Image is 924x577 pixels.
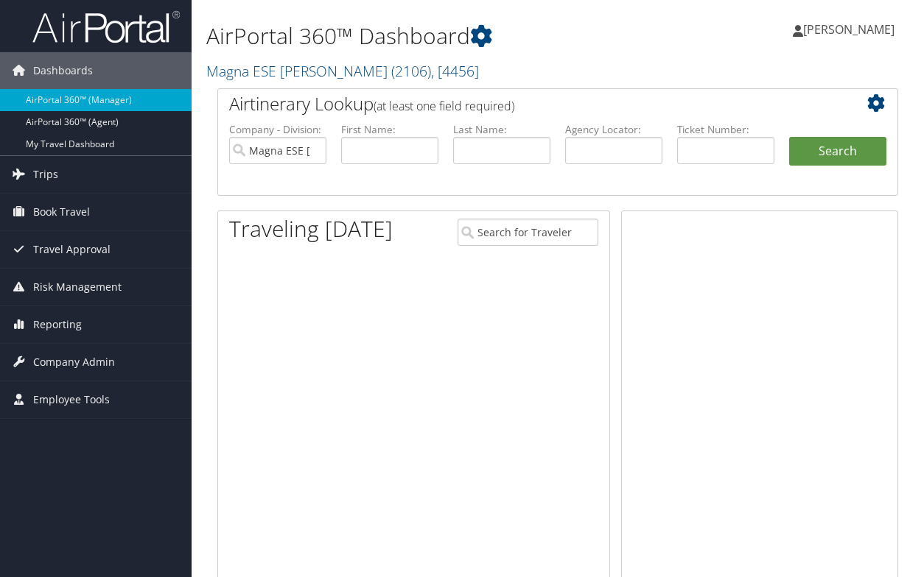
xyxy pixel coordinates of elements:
[431,61,479,81] span: , [ 4456 ]
[33,52,93,89] span: Dashboards
[229,91,830,116] h2: Airtinerary Lookup
[789,137,886,166] button: Search
[793,7,909,52] a: [PERSON_NAME]
[229,213,393,244] h1: Traveling [DATE]
[33,306,82,343] span: Reporting
[33,194,90,230] span: Book Travel
[803,21,895,38] span: [PERSON_NAME]
[458,219,598,246] input: Search for Traveler
[33,231,111,268] span: Travel Approval
[229,122,326,137] label: Company - Division:
[32,10,180,44] img: airportal-logo.png
[33,156,58,193] span: Trips
[206,21,675,52] h1: AirPortal 360™ Dashboard
[677,122,774,137] label: Ticket Number:
[565,122,662,137] label: Agency Locator:
[206,61,479,81] a: Magna ESE [PERSON_NAME]
[453,122,550,137] label: Last Name:
[33,269,122,305] span: Risk Management
[33,344,115,380] span: Company Admin
[341,122,438,137] label: First Name:
[33,381,110,418] span: Employee Tools
[374,98,514,114] span: (at least one field required)
[391,61,431,81] span: ( 2106 )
